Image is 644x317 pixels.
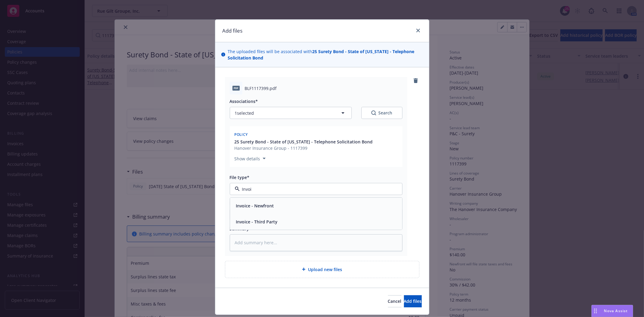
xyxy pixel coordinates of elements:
span: File type* [230,175,250,180]
input: Filter by keyword [240,186,390,192]
button: Invoice - Newfront [236,203,274,209]
span: Nova Assist [604,308,628,313]
button: Nova Assist [591,305,633,317]
div: Drag to move [592,305,599,317]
